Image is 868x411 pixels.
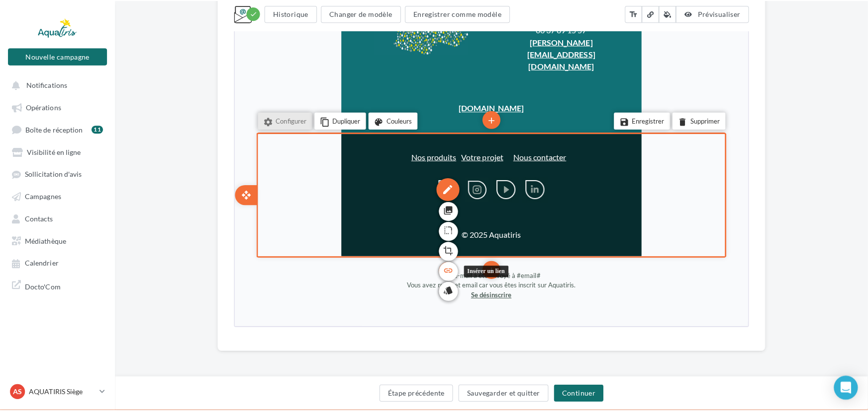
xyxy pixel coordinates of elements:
div: 11 [91,124,102,132]
span: Prévisualiser [694,9,737,17]
a: AS AQUATIRIS Siège [8,379,106,398]
li: Bel Immo [138,378,382,390]
a: Boîte de réception11 [6,119,108,137]
span: Visibilité en ligne [27,146,80,154]
span: Notifications [26,79,67,88]
p: Vous avez déjà fait le choix d’un assainissement écologique avec Aquatiris, et nous vous en remer... [128,178,382,237]
span: Sollicitation d'avis [25,168,81,177]
strong: Vendredi 10 octobre 2025 À partir de 18h00 LUNASOL – [STREET_ADDRESS][DEMOGRAPHIC_DATA] [153,250,358,283]
li: Le Conservateur [138,354,382,366]
li: [PERSON_NAME] [138,390,382,402]
span: Venez nous rencontrer [225,18,286,26]
a: Docto'Com [6,274,108,293]
a: Visibilité en ligne [6,141,108,159]
li: Ventoux Piscine [138,342,382,354]
span: Opérations [26,102,61,110]
p: Vous pourrez profiter de cette soirée pour comme : [128,297,382,321]
span: Calendrier [25,257,58,265]
a: Calendrier [6,251,108,269]
p: Bonjour, [128,166,382,178]
div: Modifications enregistrées [245,6,259,20]
a: Sollicitation d'avis [6,163,108,181]
span: Contacts [25,212,53,221]
button: Sauvegarder et quitter [456,382,546,399]
button: Prévisualiser [673,5,745,22]
p: AQUATIRIS Siège [29,384,95,394]
button: Changer de modèle [319,5,399,22]
a: Contacts [6,207,108,225]
a: Médiathèque [6,229,108,247]
button: Enregistrer comme modèle [403,5,507,22]
div: Open Intercom Messenger [830,373,854,397]
button: Étape précédente [378,382,451,399]
a: Campagnes [6,185,108,203]
button: Nouvelle campagne [8,47,106,64]
li: Audi Volkswagen [138,366,382,378]
span: AS [13,384,22,394]
img: En_tete_emailing.jpg [106,52,404,151]
i: check [248,9,256,17]
span: Médiathèque [25,234,66,243]
button: Notifications [6,74,104,92]
a: Opérations [6,96,108,114]
button: Continuer [551,382,600,399]
button: text_fields [622,5,639,22]
span: Campagnes [25,190,61,199]
button: Historique [263,5,315,22]
a: Voir la version en ligne [226,28,285,36]
span: Docto'Com [25,277,60,289]
i: text_fields [626,8,635,18]
span: Boîte de réception [25,124,82,132]
li: [GEOGRAPHIC_DATA] [138,331,382,342]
